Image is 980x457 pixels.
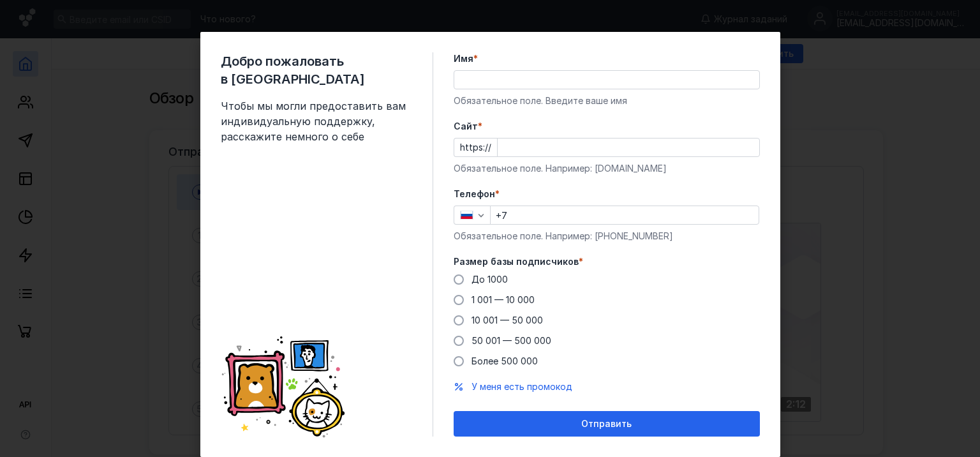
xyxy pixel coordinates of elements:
span: 50 001 — 500 000 [471,335,551,346]
span: Отправить [581,419,632,430]
span: 10 001 — 50 000 [471,315,543,326]
div: Обязательное поле. Например: [DOMAIN_NAME] [454,162,760,175]
div: Обязательное поле. Например: [PHONE_NUMBER] [454,230,760,243]
span: Имя [454,52,473,65]
span: Чтобы мы могли предоставить вам индивидуальную поддержку, расскажите немного о себе [221,98,412,144]
button: У меня есть промокод [471,380,572,393]
div: Обязательное поле. Введите ваше имя [454,94,760,107]
span: Добро пожаловать в [GEOGRAPHIC_DATA] [221,52,412,88]
span: Размер базы подписчиков [454,255,579,268]
span: Более 500 000 [471,356,538,366]
span: До 1000 [471,274,508,285]
span: У меня есть промокод [471,381,572,392]
span: Cайт [454,120,478,133]
span: Телефон [454,188,495,200]
span: 1 001 — 10 000 [471,294,535,305]
button: Отправить [454,411,760,437]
